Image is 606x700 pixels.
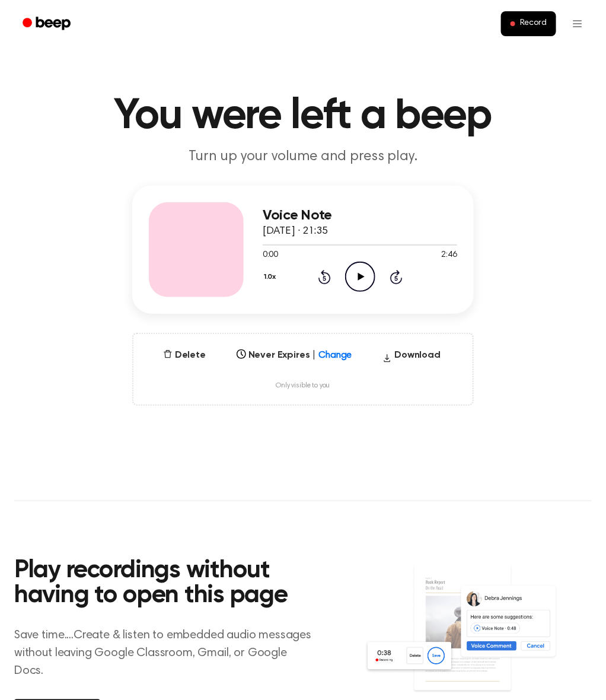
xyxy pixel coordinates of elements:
a: Beep [14,12,81,36]
span: 2:46 [442,249,457,262]
button: Download [378,348,445,367]
span: [DATE] · 21:35 [263,226,328,237]
button: Record [501,11,556,36]
button: Open menu [563,9,592,38]
button: 1.0x [263,267,280,287]
button: Delete [158,348,210,362]
p: Save time....Create & listen to embedded audio messages without leaving Google Classroom, Gmail, ... [14,627,317,680]
h2: Play recordings without having to open this page [14,558,317,608]
p: Turn up your volume and press play. [75,147,531,167]
span: Record [520,18,547,29]
h1: You were left a beep [14,95,592,138]
h3: Voice Note [263,208,457,224]
span: Only visible to you [276,381,330,390]
span: 0:00 [263,249,278,262]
